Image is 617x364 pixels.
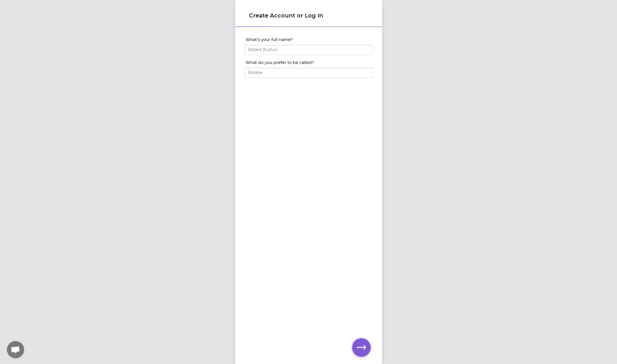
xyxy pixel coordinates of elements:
label: What do you prefer to be called? [246,60,373,65]
h1: Create Account or Log In [249,11,368,20]
input: Robbie [244,68,373,78]
label: What's your full name? [246,37,373,42]
a: Open chat [7,341,24,358]
input: Robert Button [244,45,373,55]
